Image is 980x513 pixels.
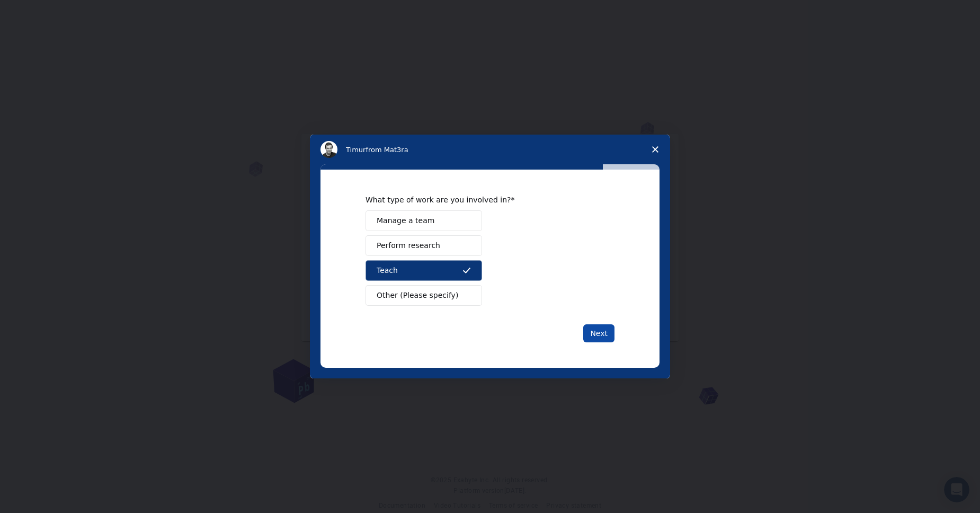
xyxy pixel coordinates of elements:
span: Teach [377,265,398,276]
button: Next [583,324,614,342]
span: Perform research [377,240,440,251]
span: Timur [346,146,366,154]
span: from Mat3ra [366,146,408,154]
span: Close survey [640,135,670,164]
button: Perform research [366,235,482,256]
img: Profile image for Timur [320,141,337,158]
span: Soporte [22,7,57,17]
button: Manage a team [366,210,482,231]
span: Other (Please specify) [377,290,458,301]
button: Other (Please specify) [366,285,482,306]
span: Manage a team [377,215,434,226]
div: What type of work are you involved in? [366,195,599,205]
button: Teach [366,260,482,281]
